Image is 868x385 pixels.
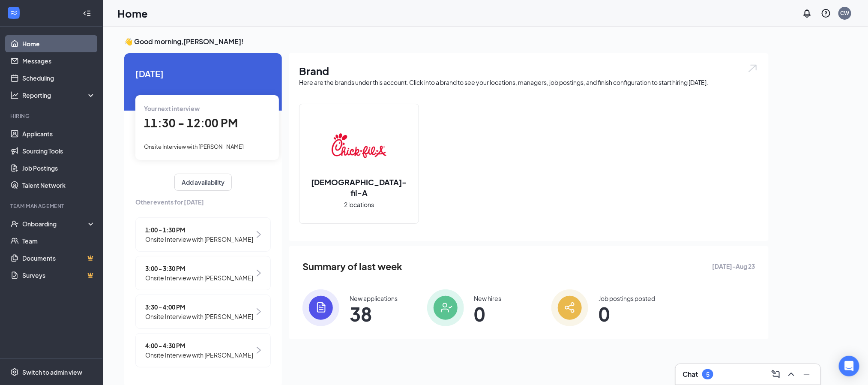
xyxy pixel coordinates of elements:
h3: Chat [682,370,698,379]
span: [DATE] [135,67,271,80]
div: Open Intercom Messenger [839,356,859,376]
button: Minimize [800,367,814,381]
a: SurveysCrown [22,267,96,284]
img: icon [551,289,588,326]
a: Talent Network [22,177,96,194]
svg: UserCheck [10,220,19,228]
a: Sourcing Tools [22,142,96,159]
img: icon [427,289,464,326]
a: DocumentsCrown [22,250,96,267]
h1: Home [117,6,148,21]
button: ChevronUp [784,367,798,381]
svg: Notifications [802,8,812,18]
div: Hiring [10,112,94,120]
svg: WorkstreamLogo [9,9,18,17]
span: 1:00 - 1:30 PM [145,225,253,235]
div: New hires [474,294,502,303]
a: Team [22,232,96,250]
svg: QuestionInfo [821,8,831,18]
div: Here are the brands under this account. Click into a brand to see your locations, managers, job p... [299,78,758,87]
h1: Brand [299,63,758,78]
span: 3:00 - 3:30 PM [145,264,253,273]
span: 38 [350,306,398,322]
a: Home [22,35,96,52]
a: Job Postings [22,159,96,177]
img: Chick-fil-A [332,118,386,173]
span: 2 locations [344,200,374,209]
div: CW [841,9,850,17]
a: Applicants [22,125,96,142]
a: Scheduling [22,69,96,87]
a: Messages [22,52,96,69]
svg: Settings [10,368,19,376]
div: Team Management [10,202,94,210]
div: New applications [350,294,398,303]
button: ComposeMessage [769,367,783,381]
div: Reporting [22,91,96,99]
span: Your next interview [144,105,200,112]
div: Switch to admin view [22,368,82,376]
span: 3:30 - 4:00 PM [145,302,253,312]
h2: [DEMOGRAPHIC_DATA]-fil-A [299,177,419,198]
svg: ChevronUp [786,369,796,379]
span: 4:00 - 4:30 PM [145,341,253,350]
span: 11:30 - 12:00 PM [144,116,238,130]
span: Onsite Interview with [PERSON_NAME] [145,235,253,244]
svg: Minimize [802,369,812,379]
span: Onsite Interview with [PERSON_NAME] [145,350,253,360]
svg: Analysis [10,91,19,99]
span: Summary of last week [302,259,402,274]
button: Add availability [174,174,232,191]
span: 0 [599,306,655,322]
span: [DATE] - Aug 23 [712,262,755,271]
span: Onsite Interview with [PERSON_NAME] [144,143,244,150]
h3: 👋 Good morning, [PERSON_NAME] ! [124,37,769,46]
span: Onsite Interview with [PERSON_NAME] [145,273,253,283]
span: 0 [474,306,502,322]
img: open.6027fd2a22e1237b5b06.svg [747,63,758,73]
svg: Collapse [83,9,91,18]
img: icon [302,289,339,326]
div: Onboarding [22,220,88,228]
span: Other events for [DATE] [135,197,271,207]
svg: ComposeMessage [771,369,781,379]
span: Onsite Interview with [PERSON_NAME] [145,312,253,321]
div: 5 [706,371,709,378]
div: Job postings posted [599,294,655,303]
